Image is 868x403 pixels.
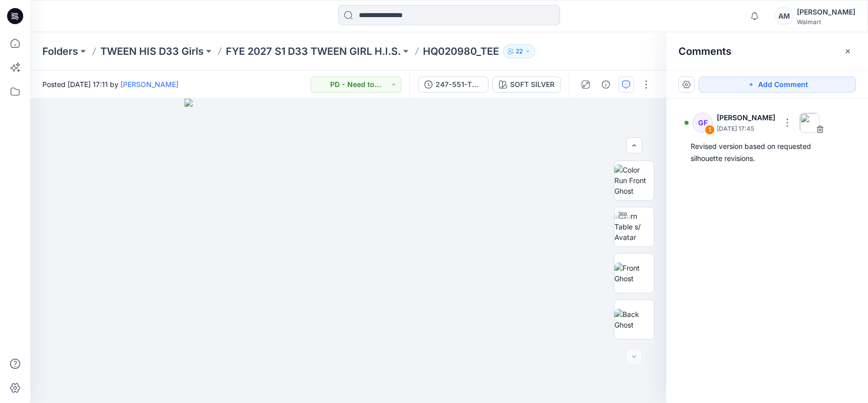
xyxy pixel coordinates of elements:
[705,125,715,135] div: 1
[614,263,654,284] img: Front Ghost
[120,80,178,89] a: [PERSON_NAME]
[614,165,654,196] img: Color Run Front Ghost
[423,44,499,58] p: HQ020980_TEE
[516,46,523,57] p: 22
[492,76,561,93] button: SOFT SILVER
[614,309,654,330] img: Back Ghost
[42,44,78,58] a: Folders
[797,6,855,18] div: [PERSON_NAME]
[42,79,178,90] span: Posted [DATE] 17:11 by
[436,79,482,90] div: 247-551-TWEEN-TEE-updt-7.17-20XSH_TEE ONLY
[614,211,654,243] img: Turn Table s/ Avatar
[775,7,793,25] div: AM
[797,18,855,26] div: Walmart
[184,99,512,403] img: eyJhbGciOiJIUzI1NiIsImtpZCI6IjAiLCJzbHQiOiJzZXMiLCJ0eXAiOiJKV1QifQ.eyJkYXRhIjp7InR5cGUiOiJzdG9yYW...
[100,44,204,58] a: TWEEN HIS D33 Girls
[510,79,554,90] div: SOFT SILVER
[717,112,775,124] p: [PERSON_NAME]
[418,76,488,93] button: 247-551-TWEEN-TEE-updt-7.17-20XSH_TEE ONLY
[503,44,535,58] button: 22
[598,76,614,93] button: Details
[691,140,844,165] div: Revised version based on requested silhouette revisions.
[693,113,713,133] div: GF
[699,76,856,93] button: Add Comment
[717,124,775,134] p: [DATE] 17:45
[678,45,731,57] h2: Comments
[226,44,401,58] a: FYE 2027 S1 D33 TWEEN GIRL H.I.S.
